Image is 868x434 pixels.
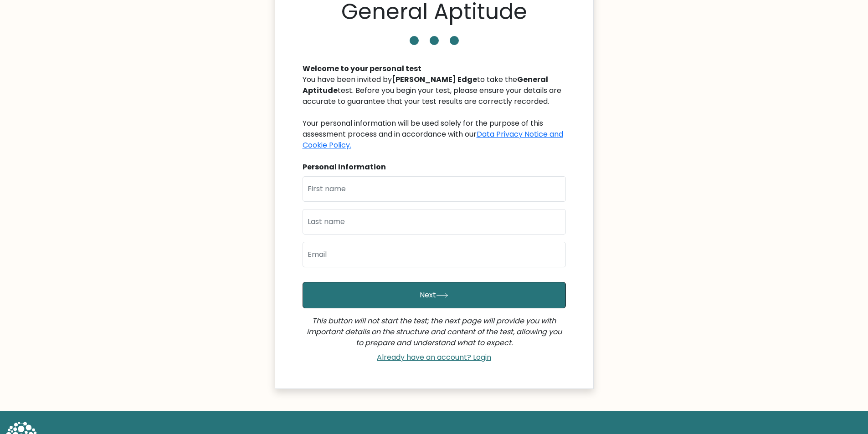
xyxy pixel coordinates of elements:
[303,63,566,74] div: Welcome to your personal test
[303,74,566,151] div: You have been invited by to take the test. Before you begin your test, please ensure your details...
[303,176,566,202] input: First name
[303,282,566,308] button: Next
[303,242,566,267] input: Email
[392,74,477,85] b: [PERSON_NAME] Edge
[303,74,548,96] b: General Aptitude
[303,209,566,235] input: Last name
[373,352,495,363] a: Already have an account? Login
[307,316,562,348] i: This button will not start the test; the next page will provide you with important details on the...
[303,129,563,150] a: Data Privacy Notice and Cookie Policy.
[303,162,566,173] div: Personal Information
